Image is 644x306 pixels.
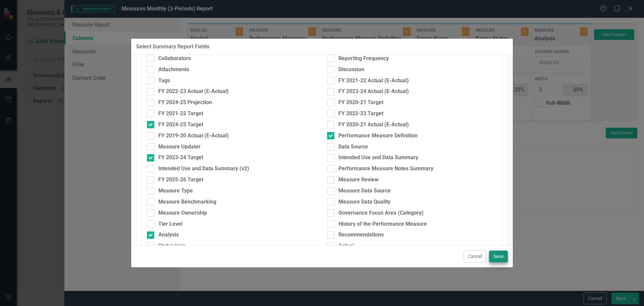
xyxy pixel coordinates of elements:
div: Attachments [158,66,189,74]
div: Data Source [338,143,368,151]
div: History of the Performance Measure [338,220,427,228]
div: Measure Review [338,176,379,184]
div: Measure Type [158,187,193,195]
div: Actual [338,242,354,250]
div: Performance Measure Notes Summary [338,165,433,173]
div: Discussion [338,66,364,74]
div: Intended Use and Data Summary (v2) [158,165,249,173]
div: Collaborators [158,55,191,62]
div: Measure Benchmarking [158,198,216,206]
div: Analysis [158,231,179,239]
button: Cancel [464,251,486,262]
div: FY 2021-22 Actual (E-Actual) [338,77,409,85]
div: Reporting Frequency [338,55,389,62]
div: Recommendations [338,231,384,239]
div: Tags [158,77,170,85]
div: Measure Updater [158,143,201,151]
div: Governance Focus Area (Category) [338,209,424,217]
div: FY 2022-23 Target [338,110,383,118]
button: Save [489,251,508,262]
div: Measure Ownership [158,209,207,217]
div: Select Summary Report Fields [136,44,209,50]
div: FY 2024-25 Target [158,121,203,129]
div: FY 2021-22 Target [158,110,203,118]
div: Performance Measure Definition [338,132,418,140]
div: Tier Level [158,220,182,228]
div: Measure Data Quality [338,198,390,206]
div: FY 2020-21 Target [338,99,383,106]
div: FY 2020-21 Actual (E-Actual) [338,121,409,129]
div: FY 2024-25 Projection [158,99,212,106]
div: FY 2019-20 Actual (E-Actual) [158,132,229,140]
div: Intended Use and Data Summary [338,154,418,162]
div: FY 2025-26 Target [158,176,203,184]
div: Status Icon [158,242,185,250]
div: Measure Data Source [338,187,391,195]
div: FY 2023-24 Actual (E-Actual) [338,88,409,95]
div: FY 2023-24 Target [158,154,203,162]
div: FY 2022-23 Actual (E-Actual) [158,88,229,95]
